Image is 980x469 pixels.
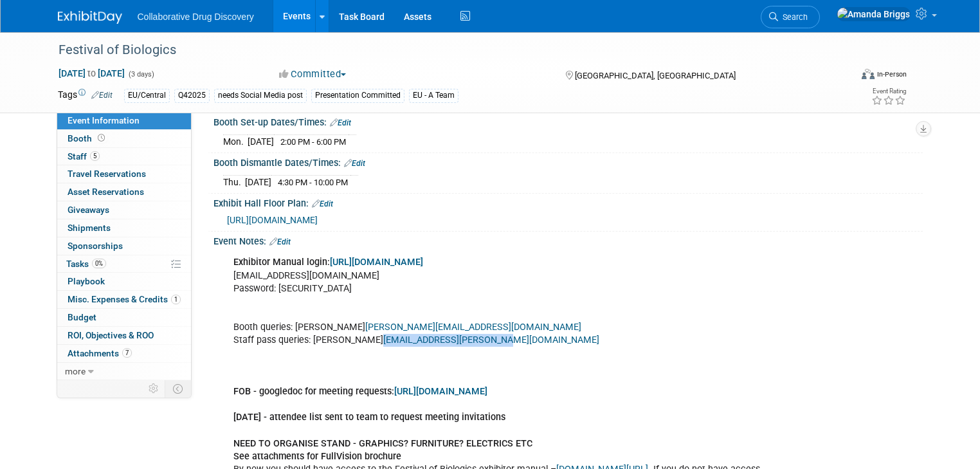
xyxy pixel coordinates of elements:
[233,438,532,449] b: NEED TO ORGANISE STAND - GRAPHICS? FURNITURE? ELECTRICS ETC
[871,88,906,95] div: Event Rating
[174,89,210,102] div: Q42025
[57,273,191,290] a: Playbook
[575,71,736,80] span: [GEOGRAPHIC_DATA], [GEOGRAPHIC_DATA]
[68,151,100,161] span: Staff
[57,165,191,183] a: Travel Reservations
[275,68,351,81] button: Committed
[54,39,835,62] div: Festival of Biologics
[761,6,820,28] a: Search
[280,137,346,147] span: 2:00 PM - 6:00 PM
[57,130,191,147] a: Booth
[778,12,808,22] span: Search
[57,327,191,344] a: ROI, Objectives & ROO
[57,291,191,308] a: Misc. Expenses & Credits1
[57,345,191,362] a: Attachments7
[876,69,907,79] div: In-Person
[330,118,351,127] a: Edit
[213,232,923,248] div: Event Notes:
[248,134,274,148] td: [DATE]
[233,257,423,268] b: Exhibitor Manual login:
[383,335,599,345] a: [EMAIL_ADDRESS][PERSON_NAME][DOMAIN_NAME]
[57,219,191,237] a: Shipments
[66,259,106,269] span: Tasks
[57,201,191,219] a: Giveaways
[68,223,111,233] span: Shipments
[213,194,923,210] div: Exhibit Hall Floor Plan:
[90,151,100,161] span: 5
[312,199,333,208] a: Edit
[68,115,140,125] span: Event Information
[344,159,365,168] a: Edit
[58,88,113,103] td: Tags
[92,259,106,268] span: 0%
[68,330,154,340] span: ROI, Objectives & ROO
[68,187,144,197] span: Asset Reservations
[57,112,191,129] a: Event Information
[57,237,191,255] a: Sponsorships
[68,312,96,322] span: Budget
[91,91,113,100] a: Edit
[127,70,154,78] span: (3 days)
[57,363,191,380] a: more
[65,366,86,376] span: more
[171,295,181,304] span: 1
[233,386,487,397] b: FOB - googledoc for meeting requests:
[862,69,875,79] img: Format-Inperson.png
[223,175,245,189] td: Thu.
[214,89,307,102] div: needs Social Media post
[837,7,911,21] img: Amanda Briggs
[68,169,146,179] span: Travel Reservations
[245,175,271,189] td: [DATE]
[311,89,404,102] div: Presentation Committed
[68,276,105,286] span: Playbook
[138,12,254,22] span: Collaborative Drug Discovery
[330,257,423,268] a: [URL][DOMAIN_NAME]
[781,67,907,86] div: Event Format
[57,183,191,201] a: Asset Reservations
[122,348,132,358] span: 7
[227,215,318,225] a: [URL][DOMAIN_NAME]
[68,294,181,304] span: Misc. Expenses & Credits
[278,178,348,187] span: 4:30 PM - 10:00 PM
[68,348,132,358] span: Attachments
[58,68,125,79] span: [DATE] [DATE]
[58,11,122,24] img: ExhibitDay
[223,134,248,148] td: Mon.
[213,113,923,129] div: Booth Set-up Dates/Times:
[57,255,191,273] a: Tasks0%
[57,309,191,326] a: Budget
[57,148,191,165] a: Staff5
[95,133,107,143] span: Booth not reserved yet
[68,205,109,215] span: Giveaways
[68,241,123,251] span: Sponsorships
[409,89,458,102] div: EU - A Team
[68,133,107,143] span: Booth
[365,322,581,333] a: [PERSON_NAME][EMAIL_ADDRESS][DOMAIN_NAME]
[394,386,487,397] a: [URL][DOMAIN_NAME]
[165,380,191,397] td: Toggle Event Tabs
[143,380,165,397] td: Personalize Event Tab Strip
[124,89,170,102] div: EU/Central
[233,451,401,462] b: See attachments for FullVision brochure
[269,237,291,246] a: Edit
[86,68,98,78] span: to
[233,412,505,423] b: [DATE] - attendee list sent to team to request meeting invitations
[213,153,923,170] div: Booth Dismantle Dates/Times:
